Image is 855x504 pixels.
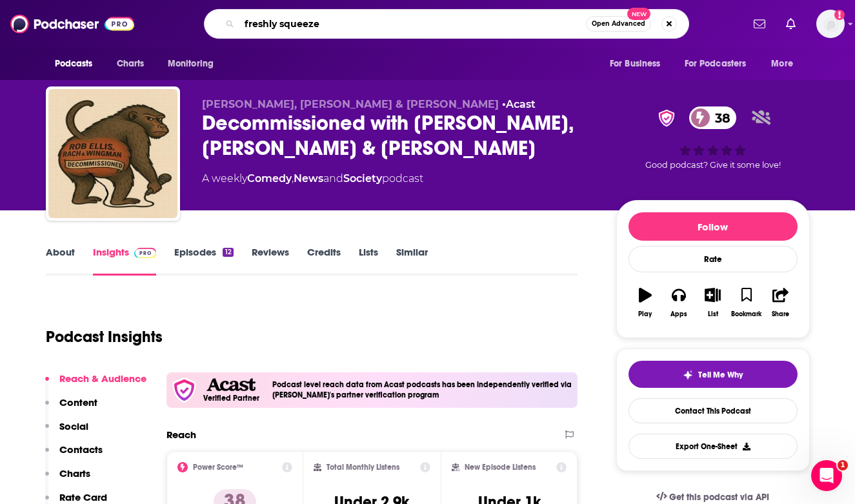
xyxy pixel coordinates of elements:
a: Show notifications dropdown [749,13,770,35]
a: Similar [396,246,428,276]
a: Episodes12 [174,246,233,276]
p: Rate Card [59,491,107,503]
div: List [708,310,718,318]
img: verfied icon [172,378,197,403]
button: Content [45,396,97,420]
button: Show profile menu [816,10,845,38]
span: 38 [702,106,737,129]
div: A weekly podcast [202,171,423,186]
div: verified Badge38Good podcast? Give it some love! [616,98,810,178]
img: Podchaser Pro [134,248,157,258]
span: Podcasts [55,55,93,73]
img: User Profile [816,10,845,38]
p: Contacts [59,443,103,456]
a: Acast [506,98,536,110]
span: For Business [610,55,661,73]
span: • [502,98,536,110]
span: and [323,172,343,185]
div: Bookmark [731,310,761,318]
div: Rate [629,246,798,272]
button: open menu [676,52,765,76]
img: Decommissioned with Rob Ellis, Rach & Wingman [48,89,177,218]
button: Share [763,279,797,326]
p: Charts [59,467,90,479]
button: Open AdvancedNew [586,16,651,32]
button: open menu [159,52,230,76]
button: tell me why sparkleTell Me Why [629,361,798,388]
button: Social [45,420,88,444]
span: For Podcasters [685,55,747,73]
button: Play [629,279,662,326]
a: InsightsPodchaser Pro [93,246,157,276]
a: Credits [307,246,341,276]
span: 1 [838,460,848,470]
a: 38 [689,106,737,129]
a: News [294,172,323,185]
a: Charts [108,52,152,76]
button: open menu [762,52,809,76]
h4: Podcast level reach data from Acast podcasts has been independently verified via [PERSON_NAME]'s ... [272,380,573,399]
button: Charts [45,467,90,491]
button: Contacts [45,443,103,467]
span: Monitoring [168,55,214,73]
button: List [696,279,729,326]
a: Comedy [247,172,292,185]
img: Acast [206,378,256,392]
span: Logged in as NicolaLynch [816,10,845,38]
p: Social [59,420,88,432]
a: Contact This Podcast [629,398,798,423]
div: Apps [670,310,687,318]
button: Reach & Audience [45,372,146,396]
div: Share [772,310,789,318]
h2: New Episode Listens [465,463,536,472]
a: About [46,246,75,276]
img: verified Badge [654,110,679,126]
a: Show notifications dropdown [781,13,801,35]
span: [PERSON_NAME], [PERSON_NAME] & [PERSON_NAME] [202,98,499,110]
p: Reach & Audience [59,372,146,385]
h2: Reach [166,428,196,441]
svg: Add a profile image [834,10,845,20]
span: Good podcast? Give it some love! [645,160,781,170]
span: , [292,172,294,185]
button: Bookmark [730,279,763,326]
h1: Podcast Insights [46,327,163,347]
h2: Power Score™ [193,463,243,472]
span: Get this podcast via API [669,492,769,503]
h5: Verified Partner [203,394,259,402]
p: Content [59,396,97,408]
input: Search podcasts, credits, & more... [239,14,586,34]
h2: Total Monthly Listens [327,463,399,472]
span: More [771,55,793,73]
div: Play [638,310,652,318]
span: Tell Me Why [698,370,743,380]
span: New [627,8,650,20]
span: Charts [117,55,145,73]
img: Podchaser - Follow, Share and Rate Podcasts [10,12,134,36]
div: 12 [223,248,233,257]
a: Lists [359,246,378,276]
img: tell me why sparkle [683,370,693,380]
button: open menu [46,52,110,76]
div: Search podcasts, credits, & more... [204,9,689,39]
a: Reviews [252,246,289,276]
button: Export One-Sheet [629,434,798,459]
span: Open Advanced [592,21,645,27]
button: open menu [601,52,677,76]
button: Apps [662,279,696,326]
iframe: Intercom live chat [811,460,842,491]
a: Society [343,172,382,185]
button: Follow [629,212,798,241]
